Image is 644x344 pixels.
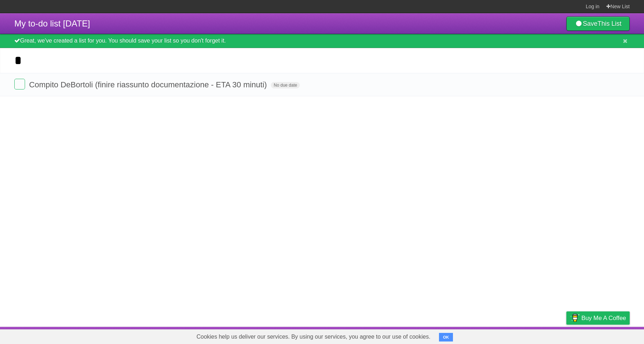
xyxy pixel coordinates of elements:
[471,329,486,342] a: About
[439,333,453,341] button: OK
[566,16,630,31] a: SaveThis List
[533,329,548,342] a: Terms
[566,311,630,325] a: Buy me a coffee
[570,312,580,324] img: Buy me a coffee
[14,79,25,89] label: Done
[271,82,300,88] span: No due date
[29,80,269,89] span: Compito DeBortoli (finire riassunto documentazione - ETA 30 minuti)
[495,329,524,342] a: Developers
[581,312,626,324] span: Buy me a coffee
[189,330,438,344] span: Cookies help us deliver our services. By using our services, you agree to our use of cookies.
[14,19,90,28] span: My to-do list [DATE]
[585,329,630,342] a: Suggest a feature
[557,329,576,342] a: Privacy
[597,20,621,27] b: This List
